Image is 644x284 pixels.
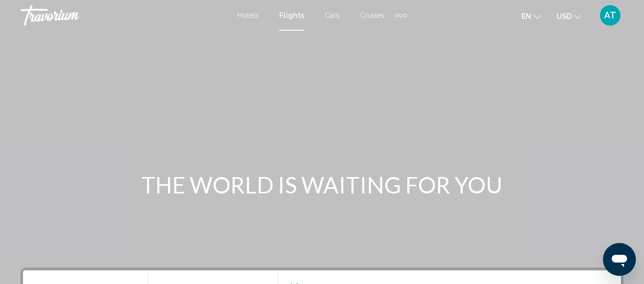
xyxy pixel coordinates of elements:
a: Hotels [237,11,259,19]
button: User Menu [597,5,624,26]
button: Change currency [556,9,581,24]
iframe: Button to launch messaging window [603,243,636,276]
h1: THE WORLD IS WAITING FOR YOU [130,171,514,198]
a: Cars [325,11,340,19]
span: AT [604,10,616,20]
a: Flights [279,11,304,19]
button: Extra navigation items [395,7,407,24]
span: en [522,12,531,20]
a: Cruises [360,11,385,19]
span: USD [556,12,572,20]
button: Change language [522,9,541,24]
a: Travorium [20,5,227,26]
